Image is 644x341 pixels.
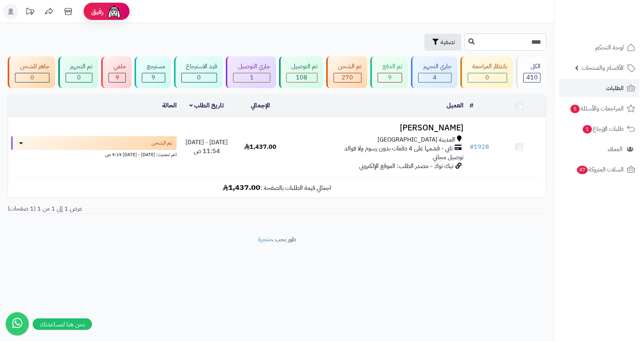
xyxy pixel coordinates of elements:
[258,235,272,244] a: متجرة
[182,73,217,82] div: 0
[583,125,592,133] span: 1
[424,34,461,51] button: تصفية
[582,124,624,134] span: طلبات الإرجاع
[278,56,325,88] a: تم التوصيل 108
[142,73,165,82] div: 9
[296,73,307,82] span: 108
[162,101,177,110] a: الحالة
[233,73,270,82] div: 1
[559,79,639,97] a: الطلبات
[6,56,57,88] a: جاهز للشحن 0
[570,103,624,114] span: المراجعات والأسئلة
[77,73,81,82] span: 0
[470,101,473,110] a: #
[378,73,402,82] div: 9
[151,139,172,147] span: تم الشحن
[485,73,489,82] span: 0
[15,62,49,71] div: جاهز للشحن
[576,164,624,175] span: السلات المتروكة
[378,62,402,71] div: تم الدفع
[151,73,155,82] span: 9
[224,56,278,88] a: جاري التوصيل 1
[57,56,100,88] a: تم التجهيز 0
[388,73,392,82] span: 9
[359,161,453,171] span: تيك توك - مصدر الطلب: الموقع الإلكتروني
[468,62,508,71] div: بانتظار المراجعة
[559,38,639,57] a: لوحة التحكم
[287,73,317,82] div: 108
[172,56,225,88] a: قيد الاسترجاع 0
[523,62,540,71] div: الكل
[108,62,126,71] div: ملغي
[20,4,39,21] a: تحديثات المنصة
[419,73,451,82] div: 4
[8,177,546,198] td: اجمالي قيمة الطلبات بالصفحة :
[2,204,277,213] div: عرض 1 إلى 1 من 1 (1 صفحات)
[559,99,639,118] a: المراجعات والأسئلة5
[15,73,49,82] div: 0
[570,105,580,113] span: 5
[250,73,254,82] span: 1
[418,62,452,71] div: جاري التجهيز
[595,42,624,53] span: لوحة التحكم
[333,62,362,71] div: تم الشحن
[559,140,639,158] a: العملاء
[91,7,103,16] span: رفيق
[526,73,538,82] span: 410
[244,142,276,152] span: 1,437.00
[223,181,260,193] b: 1,437.00
[342,73,353,82] span: 270
[369,56,409,88] a: تم الدفع 9
[608,144,623,155] span: العملاء
[11,150,177,158] div: اخر تحديث: [DATE] - [DATE] 9:19 ص
[433,73,437,82] span: 4
[30,73,34,82] span: 0
[115,73,119,82] span: 9
[577,166,588,174] span: 47
[197,73,201,82] span: 0
[189,101,224,110] a: تاريخ الطلب
[582,63,624,73] span: الأقسام والمنتجات
[470,142,489,152] a: #1928
[459,56,515,88] a: بانتظار المراجعة 0
[378,135,455,144] span: المدينة [GEOGRAPHIC_DATA]
[440,38,455,47] span: تصفية
[133,56,172,88] a: مسترجع 9
[447,101,463,110] a: العميل
[468,73,507,82] div: 0
[251,101,270,110] a: الإجمالي
[181,62,217,71] div: قيد الاسترجاع
[142,62,165,71] div: مسترجع
[559,120,639,138] a: طلبات الإرجاع1
[233,62,270,71] div: جاري التوصيل
[66,73,92,82] div: 0
[66,62,93,71] div: تم التجهيز
[100,56,133,88] a: ملغي 9
[109,73,125,82] div: 9
[433,153,463,162] span: توصيل مجاني
[559,160,639,179] a: السلات المتروكة47
[325,56,369,88] a: تم الشحن 270
[470,142,474,152] span: #
[186,138,228,156] span: [DATE] - [DATE] 11:54 ص
[107,4,122,19] img: ai-face.png
[286,62,317,71] div: تم التوصيل
[291,124,463,132] h3: [PERSON_NAME]
[606,83,624,94] span: الطلبات
[344,144,453,153] span: تابي - قسّمها على 4 دفعات بدون رسوم ولا فوائد
[334,73,361,82] div: 270
[409,56,459,88] a: جاري التجهيز 4
[514,56,548,88] a: الكل410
